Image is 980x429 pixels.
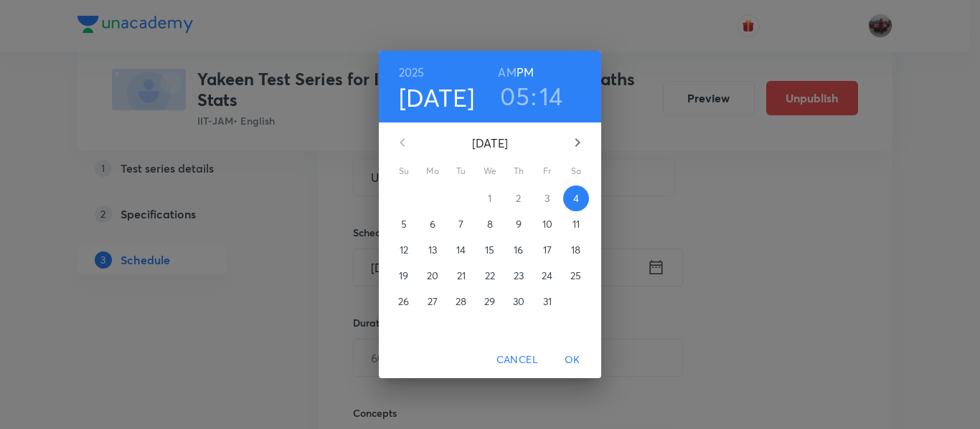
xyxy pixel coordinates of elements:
[477,237,503,263] button: 15
[391,263,417,289] button: 19
[458,217,463,231] p: 7
[534,263,560,289] button: 24
[391,164,417,178] span: Su
[514,269,524,283] p: 23
[534,164,560,178] span: Fr
[427,269,438,283] p: 20
[516,217,522,231] p: 9
[400,243,408,257] p: 12
[448,164,474,178] span: Tu
[570,269,581,283] p: 25
[448,289,474,314] button: 28
[573,191,579,206] p: 4
[399,82,475,112] button: [DATE]
[398,294,409,309] p: 26
[542,269,552,283] p: 24
[513,294,524,309] p: 30
[420,164,446,178] span: Mo
[491,347,544,373] button: Cancel
[448,263,474,289] button: 21
[448,211,474,237] button: 7
[550,347,595,373] button: OK
[420,237,446,263] button: 13
[456,243,466,257] p: 14
[485,269,495,283] p: 22
[563,164,589,178] span: Sa
[477,289,503,314] button: 29
[555,351,590,369] span: OK
[391,237,417,263] button: 12
[534,237,560,263] button: 17
[420,211,446,237] button: 6
[514,243,523,257] p: 16
[477,211,503,237] button: 8
[500,81,529,111] button: 05
[506,211,532,237] button: 9
[563,263,589,289] button: 25
[563,185,589,211] button: 4
[391,289,417,314] button: 26
[534,211,560,237] button: 10
[420,289,446,314] button: 27
[563,237,589,263] button: 18
[487,217,493,231] p: 8
[430,217,435,231] p: 6
[399,269,408,283] p: 19
[506,263,532,289] button: 23
[506,164,532,178] span: Th
[506,237,532,263] button: 16
[540,81,563,111] button: 14
[485,243,494,257] p: 15
[420,263,446,289] button: 20
[498,62,516,82] button: AM
[428,294,438,309] p: 27
[401,217,407,231] p: 5
[571,243,580,257] p: 18
[543,243,552,257] p: 17
[534,289,560,314] button: 31
[517,62,534,82] button: PM
[542,217,552,231] p: 10
[496,351,538,369] span: Cancel
[420,135,560,152] p: [DATE]
[456,294,466,309] p: 28
[448,237,474,263] button: 14
[477,164,503,178] span: We
[573,217,580,231] p: 11
[531,81,537,111] h3: :
[543,294,552,309] p: 31
[484,294,495,309] p: 29
[399,62,425,82] button: 2025
[428,243,437,257] p: 13
[506,289,532,314] button: 30
[457,269,466,283] p: 21
[391,211,417,237] button: 5
[477,263,503,289] button: 22
[563,211,589,237] button: 11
